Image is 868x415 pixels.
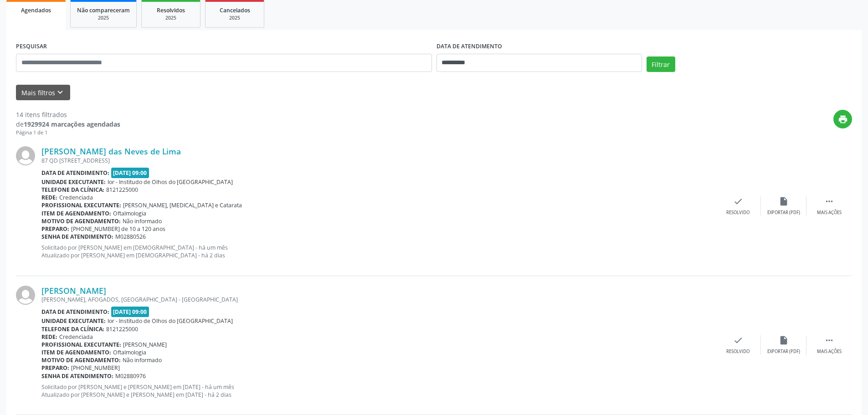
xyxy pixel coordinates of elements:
span: Ior - Institudo de Olhos do [GEOGRAPHIC_DATA] [108,178,233,186]
span: Ior - Institudo de Olhos do [GEOGRAPHIC_DATA] [108,317,233,325]
b: Item de agendamento: [41,210,111,217]
span: Não compareceram [77,6,130,14]
label: PESQUISAR [16,40,47,54]
span: Resolvidos [157,6,185,14]
b: Rede: [41,333,57,341]
i: check [733,335,743,345]
div: 87 QD [STREET_ADDRESS] [41,157,715,164]
b: Motivo de agendamento: [41,356,121,364]
b: Preparo: [41,364,69,372]
div: Exportar (PDF) [767,348,800,355]
span: M02880976 [115,372,146,380]
b: Data de atendimento: [41,308,109,316]
i: insert_drive_file [779,335,789,345]
span: [DATE] 09:00 [111,307,149,317]
b: Telefone da clínica: [41,186,104,194]
div: Mais ações [817,348,842,355]
div: 2025 [148,15,194,21]
b: Telefone da clínica: [41,325,104,333]
b: Profissional executante: [41,341,121,348]
span: Credenciada [59,333,93,341]
b: Senha de atendimento: [41,372,113,380]
span: Não informado [123,356,162,364]
img: img [16,286,35,305]
i:  [824,196,834,206]
div: 14 itens filtrados [16,110,120,119]
b: Senha de atendimento: [41,233,113,241]
button: Mais filtroskeyboard_arrow_down [16,85,70,101]
b: Preparo: [41,225,69,233]
a: [PERSON_NAME] [41,286,106,296]
b: Item de agendamento: [41,348,111,356]
span: Cancelados [220,6,250,14]
span: M02880526 [115,233,146,241]
span: Oftalmologia [113,348,146,356]
div: 2025 [212,15,257,21]
span: Agendados [21,6,51,14]
b: Unidade executante: [41,317,106,325]
span: 8121225000 [106,186,138,194]
i: check [733,196,743,206]
div: Mais ações [817,210,842,216]
a: [PERSON_NAME] das Neves de Lima [41,146,181,156]
b: Unidade executante: [41,178,106,186]
i: keyboard_arrow_down [55,87,65,97]
span: Não informado [123,217,162,225]
span: [DATE] 09:00 [111,168,149,178]
button: Filtrar [647,56,675,72]
div: de [16,119,120,129]
b: Data de atendimento: [41,169,109,177]
i: insert_drive_file [779,196,789,206]
span: [PHONE_NUMBER] de 10 a 120 anos [71,225,165,233]
span: 8121225000 [106,325,138,333]
div: Resolvido [726,348,750,355]
div: [PERSON_NAME], AFOGADOS, [GEOGRAPHIC_DATA] - [GEOGRAPHIC_DATA] [41,296,715,303]
div: Página 1 de 1 [16,129,120,137]
div: Resolvido [726,210,750,216]
span: Oftalmologia [113,210,146,217]
span: [PHONE_NUMBER] [71,364,120,372]
strong: 1929924 marcações agendadas [24,120,120,128]
div: Exportar (PDF) [767,210,800,216]
div: 2025 [77,15,130,21]
p: Solicitado por [PERSON_NAME] e [PERSON_NAME] em [DATE] - há um mês Atualizado por [PERSON_NAME] e... [41,383,715,399]
button: print [833,110,852,128]
b: Rede: [41,194,57,201]
i:  [824,335,834,345]
i: print [838,114,848,124]
span: [PERSON_NAME], [MEDICAL_DATA] e Catarata [123,201,242,209]
span: Credenciada [59,194,93,201]
p: Solicitado por [PERSON_NAME] em [DEMOGRAPHIC_DATA] - há um mês Atualizado por [PERSON_NAME] em [D... [41,244,715,259]
img: img [16,146,35,165]
b: Motivo de agendamento: [41,217,121,225]
label: DATA DE ATENDIMENTO [437,40,502,54]
span: [PERSON_NAME] [123,341,167,348]
b: Profissional executante: [41,201,121,209]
